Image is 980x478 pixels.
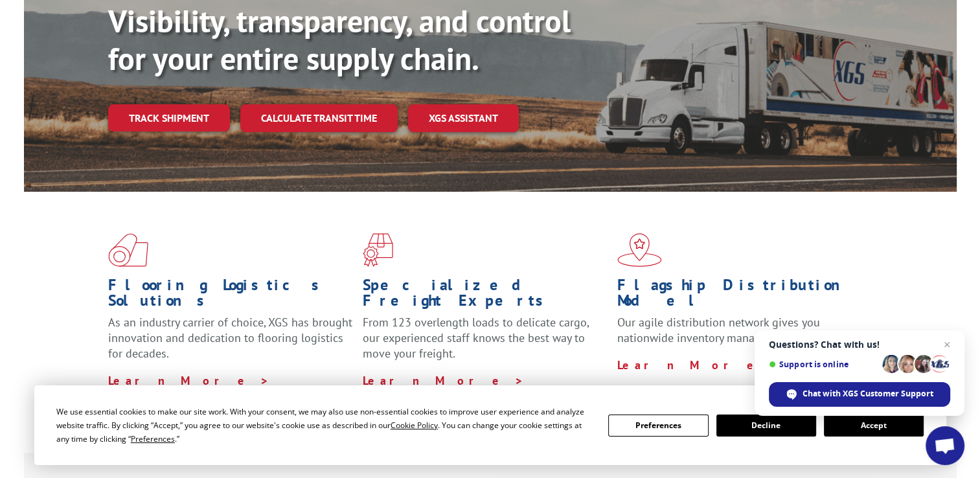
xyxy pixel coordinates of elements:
[108,373,269,388] a: Learn More >
[56,405,593,446] div: We use essential cookies to make our site work. With your consent, we may also use non-essential ...
[803,388,933,400] span: Chat with XGS Customer Support
[617,233,662,267] img: xgs-icon-flagship-distribution-model-red
[769,382,950,407] div: Chat with XGS Customer Support
[363,315,608,372] p: From 123 overlength loads to delicate cargo, our experienced staff knows the best way to move you...
[363,373,524,388] a: Learn More >
[131,433,175,444] span: Preferences
[108,277,353,315] h1: Flooring Logistics Solutions
[617,358,779,372] a: Learn More >
[240,104,398,132] a: Calculate transit time
[363,233,393,267] img: xgs-icon-focused-on-flooring-red
[926,426,964,465] div: Open chat
[769,359,878,369] span: Support is online
[108,315,352,361] span: As an industry carrier of choice, XGS has brought innovation and dedication to flooring logistics...
[108,1,571,78] b: Visibility, transparency, and control for your entire supply chain.
[769,339,950,350] span: Questions? Chat with us!
[391,420,438,431] span: Cookie Policy
[608,415,708,437] button: Preferences
[617,315,856,345] span: Our agile distribution network gives you nationwide inventory management on demand.
[108,233,148,267] img: xgs-icon-total-supply-chain-intelligence-red
[617,277,862,315] h1: Flagship Distribution Model
[716,415,816,437] button: Decline
[363,277,608,315] h1: Specialized Freight Experts
[824,415,924,437] button: Accept
[408,104,519,132] a: XGS ASSISTANT
[108,104,230,131] a: Track shipment
[34,385,946,465] div: Cookie Consent Prompt
[939,337,955,352] span: Close chat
